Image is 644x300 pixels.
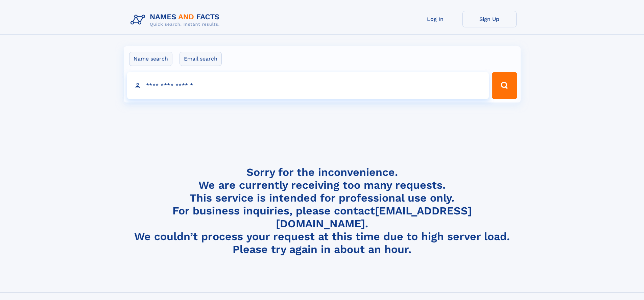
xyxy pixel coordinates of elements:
[128,166,517,256] h4: Sorry for the inconvenience. We are currently receiving too many requests. This service is intend...
[129,52,172,66] label: Name search
[180,52,222,66] label: Email search
[128,11,225,29] img: Logo Names and Facts
[492,72,517,99] button: Search Button
[408,11,462,27] a: Log In
[462,11,517,27] a: Sign Up
[276,204,472,230] a: [EMAIL_ADDRESS][DOMAIN_NAME]
[127,72,489,99] input: search input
